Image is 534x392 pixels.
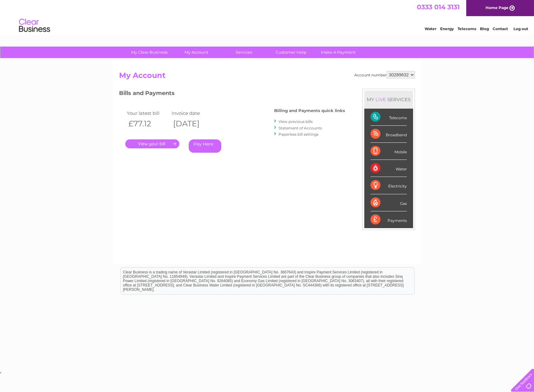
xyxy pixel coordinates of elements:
[124,47,175,58] a: My Clear Business
[218,47,269,58] a: Services
[371,126,407,143] div: Broadband
[119,89,345,100] h3: Bills and Payments
[440,26,454,31] a: Energy
[425,26,436,31] a: Water
[371,194,407,211] div: Gas
[279,119,313,124] a: View previous bills
[371,160,407,177] div: Water
[279,126,322,130] a: Statement of Accounts
[119,71,415,83] h2: My Account
[121,3,414,30] div: Clear Business is a trading name of Verastar Limited (registered in [GEOGRAPHIC_DATA] No. 3667643...
[480,26,489,31] a: Blog
[313,47,364,58] a: Make A Payment
[279,132,319,137] a: Paperless bill settings
[493,26,508,31] a: Contact
[125,109,170,117] td: Your latest bill
[364,91,413,108] div: MY SERVICES
[458,26,476,31] a: Telecoms
[19,16,50,35] img: logo.png
[371,143,407,160] div: Mobile
[274,108,345,113] h4: Billing and Payments quick links
[417,3,460,11] a: 0333 014 3131
[371,109,407,126] div: Telecoms
[374,97,387,102] div: LIVE
[125,117,170,130] th: £77.12
[265,47,317,58] a: Customer Help
[170,109,215,117] td: Invoice date
[171,47,222,58] a: My Account
[125,139,179,148] a: .
[354,71,415,79] div: Account number
[371,211,407,228] div: Payments
[513,26,528,31] a: Log out
[170,117,215,130] th: [DATE]
[371,177,407,194] div: Electricity
[189,139,221,153] a: Pay Here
